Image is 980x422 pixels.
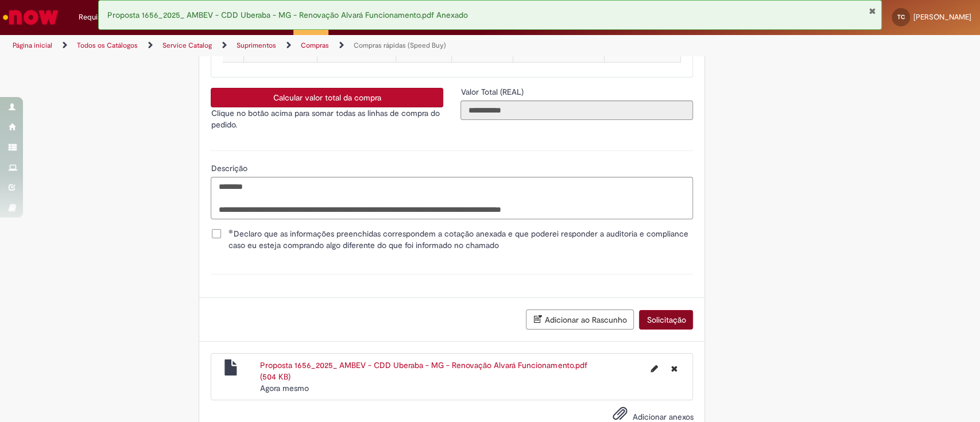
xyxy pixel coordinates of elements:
button: Solicitação [639,310,693,330]
textarea: Descrição [211,177,693,219]
span: Descrição [211,163,249,173]
p: Clique no botão acima para somar todas as linhas de compra do pedido. [211,107,443,130]
a: Compras rápidas (Speed Buy) [354,41,446,50]
button: Editar nome de arquivo Proposta 1656_2025_ AMBEV - CDD Uberaba - MG - Renovação Alvará Funcioname... [644,359,664,378]
img: ServiceNow [1,6,60,29]
span: TC [897,13,905,21]
button: Fechar Notificação [868,6,876,16]
span: Adicionar anexos [632,412,693,422]
label: Somente leitura - Valor Total (REAL) [460,86,525,98]
a: Compras [301,41,329,50]
a: Página inicial [13,41,52,50]
time: 29/08/2025 10:07:29 [260,383,309,393]
span: [PERSON_NAME] [913,12,971,22]
button: Calcular valor total da compra [211,88,443,107]
a: Service Catalog [162,41,212,50]
ul: Trilhas de página [9,35,645,56]
button: Adicionar ao Rascunho [526,309,634,330]
a: Proposta 1656_2025_ AMBEV - CDD Uberaba - MG - Renovação Alvará Funcionamento.pdf (504 KB) [260,360,587,382]
span: Requisições [79,11,119,23]
span: Obrigatório Preenchido [228,229,233,234]
span: Declaro que as informações preenchidas correspondem a cotação anexada e que poderei responder a a... [228,228,693,251]
button: Excluir Proposta 1656_2025_ AMBEV - CDD Uberaba - MG - Renovação Alvará Funcionamento.pdf [664,359,684,378]
span: Agora mesmo [260,383,309,393]
a: Suprimentos [237,41,276,50]
input: Valor Total (REAL) [460,100,693,120]
a: Todos os Catálogos [77,41,138,50]
span: Proposta 1656_2025_ AMBEV - CDD Uberaba - MG - Renovação Alvará Funcionamento.pdf Anexado [107,10,468,20]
